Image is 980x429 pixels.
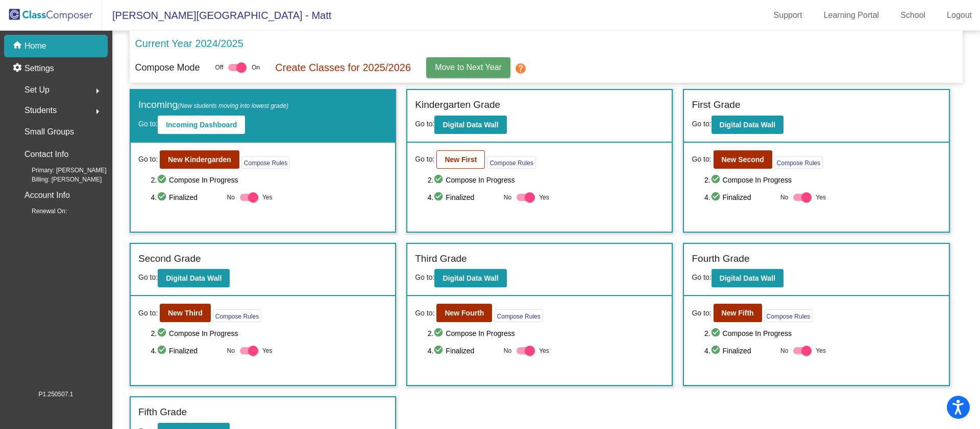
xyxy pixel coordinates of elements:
mat-icon: check_circle [433,345,446,357]
span: Yes [539,191,549,204]
b: Digital Data Wall [166,274,222,282]
b: New First [445,155,477,164]
span: Yes [816,191,826,204]
mat-icon: check_circle [710,345,723,357]
b: New Fifth [722,309,754,317]
mat-icon: check_circle [157,174,169,186]
mat-icon: check_circle [710,327,723,340]
span: 2. Compose In Progress [428,174,665,186]
span: No [504,346,511,355]
span: Go to: [415,273,434,281]
b: Digital Data Wall [720,274,775,282]
span: 4. Finalized [428,345,499,357]
a: School [892,7,934,24]
p: Small Groups [24,125,74,139]
mat-icon: help [514,62,527,75]
mat-icon: check_circle [433,327,446,340]
span: No [780,193,788,202]
button: Incoming Dashboard [158,116,245,134]
mat-icon: check_circle [157,191,169,204]
mat-icon: check_circle [710,174,723,186]
mat-icon: check_circle [157,327,169,340]
label: Third Grade [415,252,467,266]
span: 2. Compose In Progress [704,327,941,340]
span: 4. Finalized [151,191,222,204]
b: New Fourth [445,309,484,317]
span: Billing: [PERSON_NAME] [15,175,102,184]
span: Move to Next Year [435,63,502,72]
label: First Grade [692,98,740,112]
button: Digital Data Wall [434,116,506,134]
span: Go to: [692,308,711,319]
span: Off [215,63,223,72]
button: Compose Rules [487,156,535,169]
span: 2. Compose In Progress [704,174,941,186]
button: Compose Rules [774,156,823,169]
button: Digital Data Wall [158,269,230,287]
span: Set Up [24,83,50,97]
mat-icon: home [12,40,24,52]
b: New Second [722,155,764,164]
button: New Kindergarden [160,150,239,169]
span: Yes [539,345,549,357]
p: Compose Mode [135,61,200,75]
mat-icon: check_circle [433,191,446,204]
p: Current Year 2024/2025 [135,36,243,51]
mat-icon: check_circle [710,191,723,204]
p: Create Classes for 2025/2026 [275,60,411,75]
span: Renewal On: [15,207,67,216]
span: 2. Compose In Progress [151,174,387,186]
span: Go to: [692,154,711,165]
span: Go to: [415,120,434,128]
button: Digital Data Wall [712,269,783,287]
b: New Kindergarden [168,155,231,164]
label: Kindergarten Grade [415,98,500,112]
span: 4. Finalized [704,191,775,204]
span: Go to: [692,120,711,128]
span: Go to: [138,308,158,319]
span: 2. Compose In Progress [151,327,387,340]
label: Fifth Grade [138,405,187,420]
span: No [227,346,235,355]
b: Digital Data Wall [443,121,498,129]
button: New First [436,150,485,169]
p: Contact Info [24,147,68,162]
button: Compose Rules [241,156,290,169]
span: Primary: [PERSON_NAME] [15,166,107,175]
button: Digital Data Wall [712,116,783,134]
b: New Third [168,309,203,317]
button: New Second [714,150,772,169]
mat-icon: settings [12,62,24,75]
mat-icon: check_circle [157,345,169,357]
b: Incoming Dashboard [166,121,237,129]
span: Go to: [138,273,158,281]
button: Compose Rules [764,309,813,322]
span: Go to: [692,273,711,281]
span: Yes [262,191,273,204]
label: Incoming [138,98,288,112]
span: Go to: [138,120,158,128]
a: Support [766,7,811,24]
button: New Fifth [714,304,762,322]
button: Compose Rules [213,309,261,322]
label: Fourth Grade [692,252,749,266]
span: 4. Finalized [428,191,499,204]
button: Compose Rules [494,309,543,322]
span: 4. Finalized [151,345,222,357]
span: (New students moving into lowest grade) [178,102,288,109]
button: New Third [160,304,211,322]
span: 4. Finalized [704,345,775,357]
span: Go to: [138,154,158,165]
span: 2. Compose In Progress [428,327,665,340]
b: Digital Data Wall [720,121,775,129]
span: No [504,193,511,202]
span: No [780,346,788,355]
button: Move to Next Year [426,57,510,78]
span: Yes [262,345,273,357]
b: Digital Data Wall [443,274,498,282]
mat-icon: arrow_right [91,105,104,118]
span: No [227,193,235,202]
p: Account Info [24,188,70,202]
span: On [252,63,260,72]
a: Learning Portal [816,7,888,24]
